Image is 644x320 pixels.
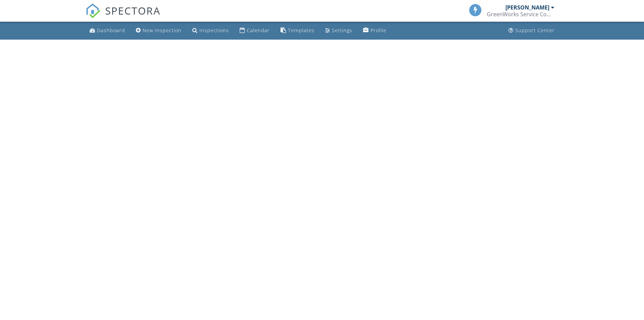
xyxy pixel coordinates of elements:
[332,27,352,34] div: Settings
[506,24,557,37] a: Support Center
[86,9,161,23] a: SPECTORA
[278,24,317,37] a: Templates
[247,27,270,34] div: Calendar
[143,27,182,34] div: New Inspection
[505,4,549,11] div: [PERSON_NAME]
[515,27,555,34] div: Support Center
[87,24,128,37] a: Dashboard
[97,27,125,34] div: Dashboard
[360,24,389,37] a: Company Profile
[86,3,100,18] img: The Best Home Inspection Software - Spectora
[487,11,554,18] div: GreenWorks Service Company
[105,3,161,18] span: SPECTORA
[199,27,229,34] div: Inspections
[371,27,386,34] div: Profile
[133,24,184,37] a: New Inspection
[288,27,314,34] div: Templates
[190,24,232,37] a: Inspections
[237,24,272,37] a: Calendar
[323,24,355,37] a: Settings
